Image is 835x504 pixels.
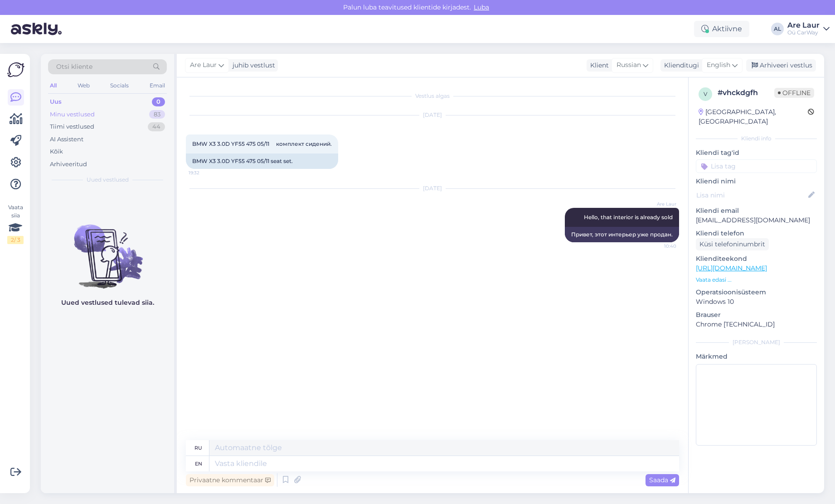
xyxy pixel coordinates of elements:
[707,60,730,70] span: English
[699,107,808,126] div: [GEOGRAPHIC_DATA], [GEOGRAPHIC_DATA]
[229,61,275,70] div: juhib vestlust
[50,147,63,156] div: Kõik
[565,227,679,242] div: Привет, этот интерьер уже продан.
[696,352,817,361] p: Märkmed
[696,206,817,216] p: Kliendi email
[787,22,820,29] div: Are Laur
[696,177,817,186] p: Kliendi nimi
[186,474,274,486] div: Privaatne kommentaar
[192,140,332,147] span: BMW X3 3.0D YF55 475 05/11 комплект сидений.
[696,159,817,173] input: Lisa tag
[696,288,817,297] p: Operatsioonisüsteem
[746,59,816,72] div: Arhiveeri vestlus
[696,310,817,320] p: Brauser
[696,229,817,238] p: Kliendi telefon
[50,97,62,106] div: Uus
[471,3,492,11] span: Luba
[61,298,154,307] p: Uued vestlused tulevad siia.
[696,238,769,250] div: Küsi telefoninumbrit
[696,254,817,264] p: Klienditeekond
[587,61,609,70] div: Klient
[148,122,165,131] div: 44
[642,201,676,207] span: Are Laur
[774,88,814,98] span: Offline
[696,264,767,272] a: [URL][DOMAIN_NAME]
[7,61,24,78] img: Askly Logo
[642,243,676,250] span: 10:40
[87,176,129,184] span: Uued vestlused
[696,297,817,307] p: Windows 10
[186,184,679,192] div: [DATE]
[787,22,830,36] a: Are LaurOü CarWay
[718,87,774,98] div: # vhckdgfh
[76,80,92,91] div: Web
[696,276,817,284] p: Vaata edasi ...
[649,476,675,484] span: Saada
[696,216,817,225] p: [EMAIL_ADDRESS][DOMAIN_NAME]
[787,29,820,36] div: Oü CarWay
[50,160,87,169] div: Arhiveeritud
[696,320,817,329] p: Chrome [TECHNICAL_ID]
[108,80,131,91] div: Socials
[148,80,167,91] div: Email
[48,80,58,91] div: All
[617,60,641,70] span: Russian
[50,110,95,119] div: Minu vestlused
[7,236,24,244] div: 2 / 3
[190,60,217,70] span: Are Laur
[694,21,749,37] div: Aktiivne
[194,440,202,456] div: ru
[771,23,784,35] div: AL
[696,338,817,346] div: [PERSON_NAME]
[660,61,699,70] div: Klienditugi
[41,208,174,290] img: No chats
[186,92,679,100] div: Vestlus algas
[696,148,817,158] p: Kliendi tag'id
[50,122,94,131] div: Tiimi vestlused
[195,456,202,471] div: en
[7,203,24,244] div: Vaata siia
[584,214,673,221] span: Hello, that interior is already sold
[696,134,817,143] div: Kliendi info
[149,110,165,119] div: 83
[152,97,165,106] div: 0
[56,62,92,72] span: Otsi kliente
[696,190,806,200] input: Lisa nimi
[704,91,707,97] span: v
[186,111,679,119] div: [DATE]
[50,135,83,144] div: AI Assistent
[186,154,338,169] div: BMW X3 3.0D YF55 475 05/11 seat set.
[189,169,223,176] span: 19:32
